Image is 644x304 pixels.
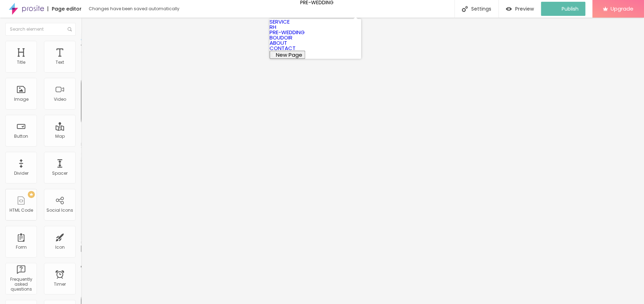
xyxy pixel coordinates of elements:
div: Page editor [48,6,82,11]
div: Frequently asked questions [7,277,35,292]
div: Icon [55,245,65,250]
span: Publish [562,6,579,12]
span: Preview [515,6,534,12]
a: SERVICE [270,18,290,25]
img: Icone [462,6,468,12]
img: view-1.svg [506,6,512,12]
div: Spacer [52,171,68,176]
a: BOUDOIR [270,34,292,41]
button: Publish [541,2,585,16]
div: Form [16,245,27,250]
iframe: Editor [81,18,644,304]
span: Upgrade [611,6,633,12]
div: Changes have been saved automatically [89,7,179,11]
div: Social Icons [46,208,73,213]
input: Search element [5,23,76,36]
div: Divider [14,171,29,176]
div: Button [14,134,28,139]
a: ABOUT [270,39,287,46]
div: HTML Code [10,208,33,213]
button: New Page [270,51,305,59]
a: CONTACT [270,44,296,52]
div: Timer [54,282,66,287]
div: Map [55,134,65,139]
div: Image [14,97,29,102]
img: Icone [68,27,72,31]
div: Text [56,60,64,65]
a: RH [270,23,276,31]
span: New Page [276,51,302,58]
button: Preview [499,2,541,16]
div: Video [54,97,66,102]
div: Title [17,60,25,65]
a: PRE-WEDDING [270,29,305,36]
